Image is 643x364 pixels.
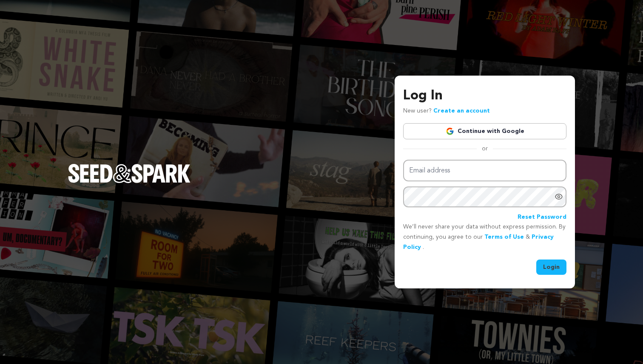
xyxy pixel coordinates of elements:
[68,164,191,200] a: Seed&Spark Homepage
[536,260,566,275] button: Login
[555,192,563,201] a: Show password as plain text. Warning: this will display your password on the screen.
[484,234,524,240] a: Terms of Use
[403,123,566,139] a: Continue with Google
[403,106,490,116] p: New user?
[68,164,191,183] img: Seed&Spark Logo
[477,144,493,153] span: or
[518,212,566,223] a: Reset Password
[403,160,566,181] input: Email address
[433,108,490,114] a: Create an account
[403,86,566,106] h3: Log In
[403,234,554,250] a: Privacy Policy
[446,127,454,135] img: Google logo
[403,222,566,252] p: We’ll never share your data without express permission. By continuing, you agree to our & .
